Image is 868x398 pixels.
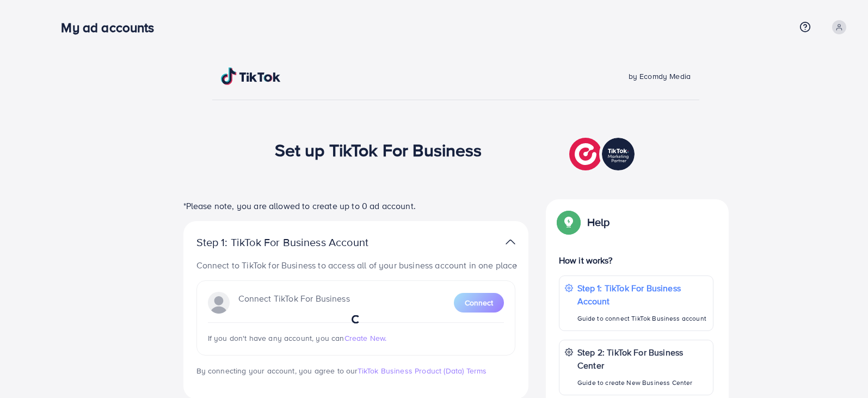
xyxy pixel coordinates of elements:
[275,139,482,160] h1: Set up TikTok For Business
[577,346,707,372] p: Step 2: TikTok For Business Center
[577,281,707,308] p: Step 1: TikTok For Business Account
[577,312,707,325] p: Guide to connect TikTok Business account
[587,216,610,229] p: Help
[559,254,713,267] p: How it works?
[221,68,281,85] img: TikTok
[569,135,637,173] img: TikTok partner
[559,212,578,232] img: Popup guide
[577,376,707,389] p: Guide to create New Business Center
[629,71,691,82] span: by Ecomdy Media
[61,20,163,35] h3: My ad accounts
[196,236,403,249] p: Step 1: TikTok For Business Account
[506,234,515,250] img: TikTok partner
[183,199,528,212] p: *Please note, you are allowed to create up to 0 ad account.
